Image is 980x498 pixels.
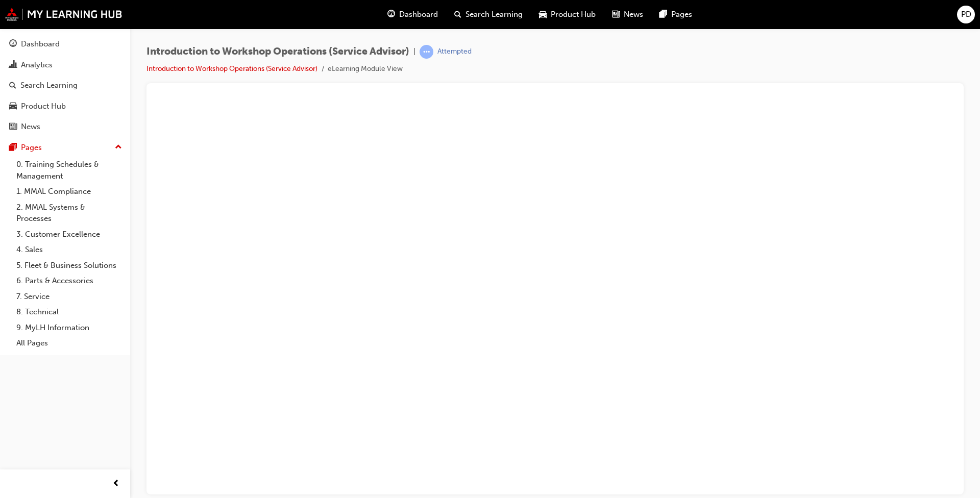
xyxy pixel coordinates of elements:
[4,33,126,138] button: DashboardAnalyticsSearch LearningProduct HubNews
[328,63,403,75] li: eLearning Module View
[961,9,971,20] span: PD
[21,121,40,133] div: News
[12,304,126,320] a: 8. Technical
[4,138,126,157] button: Pages
[21,38,60,50] div: Dashboard
[9,61,17,70] span: chart-icon
[146,46,409,58] span: Introduction to Workshop Operations (Service Advisor)
[624,9,643,20] span: News
[20,80,78,91] div: Search Learning
[413,46,415,58] span: |
[399,9,438,20] span: Dashboard
[12,335,126,351] a: All Pages
[4,76,126,95] a: Search Learning
[651,4,700,25] a: pages-iconPages
[612,8,620,21] span: news-icon
[659,8,667,21] span: pages-icon
[112,478,120,490] span: prev-icon
[957,6,975,23] button: PD
[9,122,17,132] span: news-icon
[12,184,126,200] a: 1. MMAL Compliance
[465,9,523,20] span: Search Learning
[4,97,126,116] a: Product Hub
[671,9,692,20] span: Pages
[115,141,122,154] span: up-icon
[9,102,17,111] span: car-icon
[12,258,126,273] a: 5. Fleet & Business Solutions
[12,273,126,289] a: 6. Parts & Accessories
[9,143,17,153] span: pages-icon
[4,56,126,74] a: Analytics
[21,142,42,154] div: Pages
[146,64,317,73] a: Introduction to Workshop Operations (Service Advisor)
[4,117,126,136] a: News
[531,4,604,25] a: car-iconProduct Hub
[12,227,126,242] a: 3. Customer Excellence
[604,4,651,25] a: news-iconNews
[21,59,53,71] div: Analytics
[12,289,126,305] a: 7. Service
[551,9,596,20] span: Product Hub
[539,8,547,21] span: car-icon
[437,47,472,57] div: Attempted
[420,45,433,59] span: learningRecordVerb_ATTEMPT-icon
[379,4,446,25] a: guage-iconDashboard
[446,4,531,25] a: search-iconSearch Learning
[4,35,126,54] a: Dashboard
[9,81,16,90] span: search-icon
[12,157,126,184] a: 0. Training Schedules & Management
[387,8,395,21] span: guage-icon
[21,101,66,112] div: Product Hub
[12,320,126,336] a: 9. MyLH Information
[12,242,126,258] a: 4. Sales
[454,8,461,21] span: search-icon
[9,40,17,49] span: guage-icon
[12,200,126,227] a: 2. MMAL Systems & Processes
[5,8,122,21] img: mmal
